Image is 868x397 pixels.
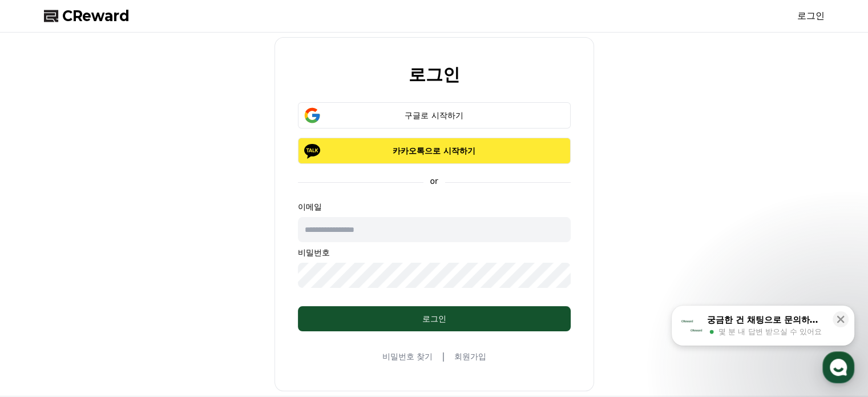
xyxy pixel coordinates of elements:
[423,175,445,187] p: or
[62,7,130,25] span: CReward
[409,65,460,84] h2: 로그인
[75,302,147,331] a: 대화
[314,145,554,157] p: 카카오톡으로 시작하기
[44,7,130,25] a: CReward
[298,306,571,331] button: 로그인
[3,302,75,331] a: 홈
[314,110,554,121] div: 구글로 시작하기
[104,320,118,329] span: 대화
[298,247,571,258] p: 비밀번호
[382,351,433,362] a: 비밀번호 찾기
[321,313,548,324] div: 로그인
[298,201,571,212] p: 이메일
[797,9,825,23] a: 로그인
[36,319,43,328] span: 홈
[442,350,445,363] span: |
[176,319,190,328] span: 설정
[298,102,571,129] button: 구글로 시작하기
[298,138,571,164] button: 카카오톡으로 시작하기
[147,302,219,331] a: 설정
[454,351,486,362] a: 회원가입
